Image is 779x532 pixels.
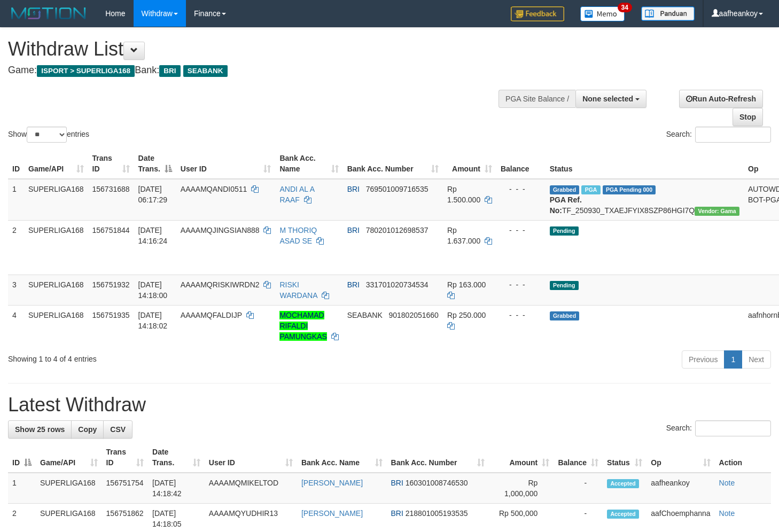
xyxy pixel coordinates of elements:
[102,473,148,504] td: 156751754
[733,108,763,126] a: Stop
[582,95,633,103] span: None selected
[447,226,480,245] span: Rp 1.637.000
[695,207,739,216] span: Vendor URL: https://trx31.1velocity.biz
[88,148,134,179] th: Trans ID: activate to sort column ascending
[580,6,625,21] img: Button%20Memo.svg
[78,425,97,434] span: Copy
[279,311,326,341] a: MOCHAMAD RIFALDI PAMUNGKAS
[8,275,24,305] td: 3
[489,442,554,473] th: Amount: activate to sort column ascending
[550,185,580,194] span: Grabbed
[501,184,541,194] div: - - -
[15,425,65,434] span: Show 25 rows
[489,473,554,504] td: Rp 1,000,000
[176,148,276,179] th: User ID: activate to sort column ascending
[36,473,102,504] td: SUPERLIGA168
[447,311,486,319] span: Rp 250.000
[607,510,639,519] span: Accepted
[24,148,88,179] th: Game/API: activate to sort column ascending
[366,185,429,193] span: Copy 769501009716535 to clipboard
[8,349,317,364] div: Showing 1 to 4 of 4 entries
[24,275,88,305] td: SUPERLIGA168
[24,220,88,275] td: SUPERLIGA168
[554,473,603,504] td: -
[181,185,247,193] span: AAAAMQANDI0511
[92,311,130,319] span: 156751935
[682,350,725,369] a: Previous
[719,509,735,518] a: Note
[92,226,130,234] span: 156751844
[24,179,88,221] td: SUPERLIGA168
[347,185,360,193] span: BRI
[92,280,130,289] span: 156751932
[347,280,360,289] span: BRI
[443,148,496,179] th: Amount: activate to sort column ascending
[301,479,363,487] a: [PERSON_NAME]
[181,311,242,319] span: AAAAMQFALDIJP
[603,185,656,194] span: PGA Pending
[391,479,403,487] span: BRI
[343,148,443,179] th: Bank Acc. Number: activate to sort column ascending
[406,509,468,518] span: Copy 218801005193535 to clipboard
[501,310,541,320] div: - - -
[27,127,67,143] select: Showentries
[275,148,342,179] th: Bank Acc. Name: activate to sort column ascending
[36,442,102,473] th: Game/API: activate to sort column ascending
[550,195,582,215] b: PGA Ref. No:
[366,280,429,289] span: Copy 331701020734534 to clipboard
[71,420,104,439] a: Copy
[8,220,24,275] td: 2
[724,350,742,369] a: 1
[550,311,580,320] span: Grabbed
[406,479,468,487] span: Copy 160301008746530 to clipboard
[387,442,489,473] th: Bank Acc. Number: activate to sort column ascending
[347,226,360,234] span: BRI
[501,279,541,290] div: - - -
[719,479,735,487] a: Note
[8,442,36,473] th: ID: activate to sort column descending
[603,442,646,473] th: Status: activate to sort column ascending
[666,420,771,436] label: Search:
[110,425,126,434] span: CSV
[575,90,646,108] button: None selected
[279,185,314,204] a: ANDI AL A RAAF
[496,148,546,179] th: Balance
[103,420,133,439] a: CSV
[8,38,509,60] h1: Withdraw List
[447,185,480,204] span: Rp 1.500.000
[715,442,771,473] th: Action
[148,442,205,473] th: Date Trans.: activate to sort column ascending
[138,311,168,330] span: [DATE] 14:18:02
[641,6,695,21] img: panduan.png
[554,442,603,473] th: Balance: activate to sort column ascending
[138,280,168,300] span: [DATE] 14:18:00
[447,280,486,289] span: Rp 163.000
[347,311,383,319] span: SEABANK
[297,442,387,473] th: Bank Acc. Name: activate to sort column ascending
[138,226,168,245] span: [DATE] 14:16:24
[498,90,575,108] div: PGA Site Balance /
[8,127,89,143] label: Show entries
[134,148,176,179] th: Date Trans.: activate to sort column descending
[159,65,180,77] span: BRI
[501,225,541,236] div: - - -
[646,442,714,473] th: Op: activate to sort column ascending
[279,226,317,245] a: M THORIQ ASAD SE
[8,420,72,439] a: Show 25 rows
[279,280,317,300] a: RISKI WARDANA
[546,179,744,221] td: TF_250930_TXAEJFYIX8SZP86HGI7Q
[102,442,148,473] th: Trans ID: activate to sort column ascending
[8,394,771,416] h1: Latest Withdraw
[695,420,771,436] input: Search:
[391,509,403,518] span: BRI
[8,65,509,76] h4: Game: Bank:
[546,148,744,179] th: Status
[366,226,429,234] span: Copy 780201012698537 to clipboard
[8,179,24,221] td: 1
[183,65,228,77] span: SEABANK
[92,185,130,193] span: 156731688
[148,473,205,504] td: [DATE] 14:18:42
[205,442,297,473] th: User ID: activate to sort column ascending
[695,127,771,143] input: Search:
[8,5,89,21] img: MOTION_logo.png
